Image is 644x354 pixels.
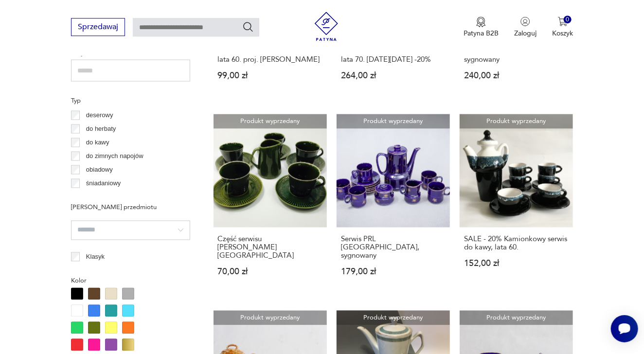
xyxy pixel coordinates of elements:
[464,235,569,251] h3: SALE - 20% Kamionkowy serwis do kawy, lata 60.
[218,38,322,63] h3: Kubeczki z serwisu do wina grzanego "Jaś" Mirostowice lata 60. proj. [PERSON_NAME]
[464,259,569,267] p: 152,00 zł
[552,17,573,38] button: 0Koszyk
[464,29,499,38] p: Patyna B2B
[86,151,143,161] p: do zimnych napojów
[218,71,322,79] p: 99,00 zł
[514,29,537,38] p: Zaloguj
[71,95,190,106] p: Typ
[337,114,450,295] a: Produkt wyprzedanySerwis PRL Tułowice, sygnowanySerwis PRL [GEOGRAPHIC_DATA], sygnowany179,00 zł
[464,38,569,63] h3: Serwis PRL, zestaw kawowy Karolina, dla 5. osób, sygnowany
[86,137,109,148] p: do kawy
[312,12,341,41] img: Patyna - sklep z meblami i dekoracjami vintage
[460,114,573,295] a: Produkt wyprzedanySALE - 20% Kamionkowy serwis do kawy, lata 60.SALE - 20% Kamionkowy serwis do k...
[242,21,254,33] button: Szukaj
[71,24,125,31] a: Sprzedawaj
[341,235,446,260] h3: Serwis PRL [GEOGRAPHIC_DATA], sygnowany
[611,315,638,342] iframe: Smartsupp widget button
[86,124,116,134] p: do herbaty
[86,110,113,121] p: deserowy
[341,71,446,79] p: 264,00 zł
[464,17,499,38] button: Patyna B2B
[71,275,190,286] p: Kolor
[341,267,446,276] p: 179,00 zł
[514,17,537,38] button: Zaloguj
[86,178,121,189] p: śniadaniowy
[464,17,499,38] a: Ikona medaluPatyna B2B
[520,17,530,26] img: Ikonka użytkownika
[564,16,572,24] div: 0
[558,17,568,26] img: Ikona koszyka
[71,202,190,212] p: [PERSON_NAME] przedmiotu
[218,235,322,260] h3: Część serwisu [PERSON_NAME] [GEOGRAPHIC_DATA]
[341,38,446,63] h3: Cytrynowy serwis kawowy dla 6 osób, proj. [PERSON_NAME], lata 70. [DATE][DATE] -20%
[218,267,322,276] p: 70,00 zł
[86,164,113,175] p: obiadowy
[71,18,125,36] button: Sprzedawaj
[214,114,327,295] a: Produkt wyprzedanyCzęść serwisu Emka W. GołajewskiejCzęść serwisu [PERSON_NAME] [GEOGRAPHIC_DATA]...
[476,17,486,27] img: Ikona medalu
[86,251,105,262] p: Klasyk
[552,29,573,38] p: Koszyk
[464,71,569,79] p: 240,00 zł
